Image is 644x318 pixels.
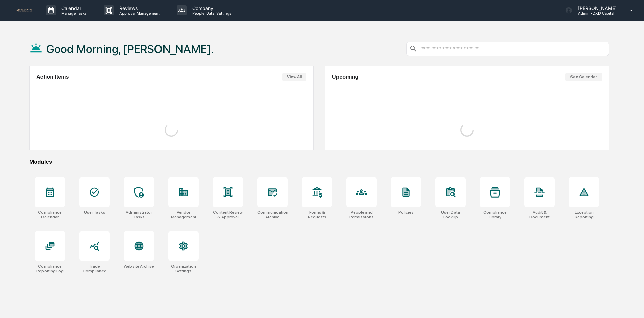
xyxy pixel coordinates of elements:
p: Admin • DXD Capital [573,11,620,16]
div: Policies [398,210,414,215]
div: Compliance Calendar [35,210,65,219]
div: Administrator Tasks [124,210,154,219]
h2: Upcoming [332,74,358,80]
p: People, Data, Settings [187,11,235,16]
button: View All [282,73,306,81]
button: See Calendar [565,73,602,81]
div: Modules [29,158,609,165]
img: logo [16,9,32,12]
div: Website Archive [124,264,154,269]
div: Vendor Management [168,210,199,219]
div: People and Permissions [346,210,377,219]
div: Content Review & Approval [213,210,243,219]
p: Manage Tasks [56,11,90,16]
div: User Tasks [84,210,105,215]
h1: Good Morning, [PERSON_NAME]. [46,42,214,56]
p: Approval Management [114,11,163,16]
div: Forms & Requests [302,210,332,219]
div: Trade Compliance [79,264,110,273]
p: Company [187,5,235,11]
div: Compliance Library [480,210,510,219]
p: Calendar [56,5,90,11]
div: Communications Archive [257,210,288,219]
p: Reviews [114,5,163,11]
p: [PERSON_NAME] [573,5,620,11]
div: Compliance Reporting Log [35,264,65,273]
div: User Data Lookup [435,210,466,219]
h2: Action Items [36,74,69,80]
div: Organization Settings [168,264,199,273]
div: Audit & Document Logs [524,210,555,219]
div: Exception Reporting [569,210,599,219]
